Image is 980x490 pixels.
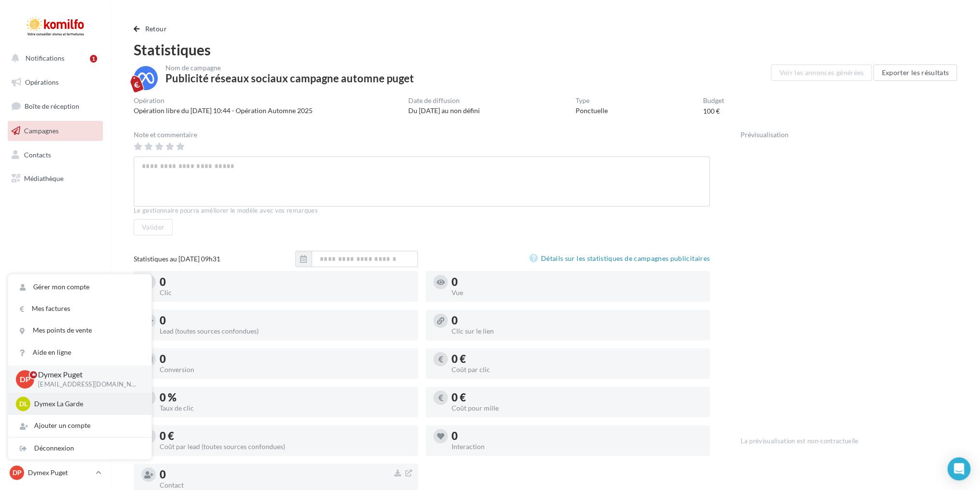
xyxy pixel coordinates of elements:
div: Prévisualisation [741,131,957,138]
div: Coût pour mille [452,405,702,412]
div: 0 [452,277,702,287]
a: Médiathèque [6,168,105,189]
div: Opération [134,97,313,104]
div: 0 € [452,354,702,364]
div: Statistiques [134,42,957,57]
button: Exporter les résultats [873,64,957,81]
a: Opérations [6,72,105,92]
div: Opération libre du [DATE] 10:44 - Opération Automne 2025 [134,106,313,116]
div: Vue [452,289,702,296]
div: 0 [160,469,410,480]
a: Boîte de réception [6,96,105,116]
div: Ajouter un compte [8,415,151,437]
span: DP [20,374,30,385]
div: Statistiques au [DATE] 09h31 [134,254,295,264]
span: Campagnes [24,127,59,135]
div: La prévisualisation est non-contractuelle [741,433,957,446]
div: 0 [452,315,702,326]
p: [EMAIL_ADDRESS][DOMAIN_NAME] [38,380,136,389]
div: Coût par clic [452,366,702,373]
div: Budget [703,97,724,104]
div: 0 € [452,392,702,403]
div: 0 [160,354,410,364]
div: Ponctuelle [575,106,607,116]
div: 0 [160,315,410,326]
div: Clic sur le lien [452,328,702,335]
a: Détails sur les statistiques de campagnes publicitaires [529,253,710,264]
div: Lead (toutes sources confondues) [160,328,410,335]
span: Contacts [24,150,51,158]
div: Type [575,97,607,104]
a: Gérer mon compte [8,276,151,298]
div: Date de diffusion [408,97,480,104]
span: DP [13,468,22,477]
div: Contact [160,482,410,489]
div: Du [DATE] au non défini [408,106,480,116]
div: Coût par lead (toutes sources confondues) [160,443,410,450]
div: Le gestionnaire pourra améliorer le modèle avec vos remarques [134,206,710,215]
div: Open Intercom Messenger [947,457,970,480]
div: Taux de clic [160,405,410,412]
div: Nom de campagne [165,64,414,71]
div: Publicité réseaux sociaux campagne automne puget [165,73,414,84]
button: Notifications 1 [6,48,101,68]
div: Note et commentaire [134,131,710,138]
a: Aide en ligne [8,342,151,363]
p: Dymex Puget [28,468,92,477]
div: Clic [160,289,410,296]
span: Opérations [25,78,59,86]
span: Retour [145,25,167,33]
div: Conversion [160,366,410,373]
span: Notifications [25,54,64,62]
span: DL [19,399,27,409]
a: Campagnes [6,121,105,141]
p: Dymex La Garde [34,399,140,409]
div: 100 € [703,106,720,116]
div: 0 % [160,392,410,403]
div: Interaction [452,443,702,450]
a: Contacts [6,145,105,165]
div: 0 [160,277,410,287]
span: Boîte de réception [25,102,79,110]
a: DP Dymex Puget [8,464,103,482]
a: Mes factures [8,298,151,320]
div: 0 € [160,431,410,441]
a: Mes points de vente [8,320,151,341]
div: 0 [452,431,702,441]
div: Déconnexion [8,438,151,459]
p: Dymex Puget [38,369,136,380]
div: 1 [90,55,97,63]
button: Voir les annonces générées [771,64,872,81]
button: Retour [134,23,171,35]
button: Valider [134,219,173,235]
span: Médiathèque [24,174,63,182]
